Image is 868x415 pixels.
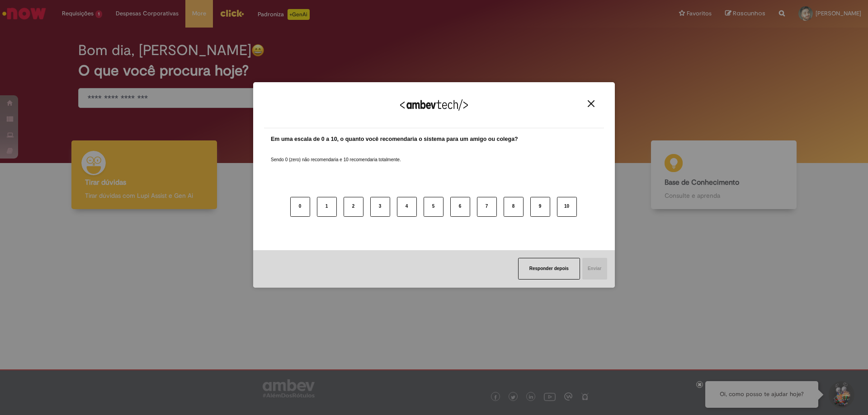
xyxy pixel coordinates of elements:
[504,197,524,217] button: 8
[424,197,443,217] button: 5
[400,99,468,111] img: Logo Ambevtech
[370,197,390,217] button: 3
[530,197,550,217] button: 9
[588,100,594,107] img: Close
[557,197,577,217] button: 10
[518,258,580,280] button: Responder depois
[271,146,401,163] label: Sendo 0 (zero) não recomendaria e 10 recomendaria totalmente.
[397,197,417,217] button: 4
[271,135,518,144] label: Em uma escala de 0 a 10, o quanto você recomendaria o sistema para um amigo ou colega?
[344,197,363,217] button: 2
[290,197,310,217] button: 0
[317,197,337,217] button: 1
[585,100,597,107] button: Close
[450,197,470,217] button: 6
[477,197,497,217] button: 7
